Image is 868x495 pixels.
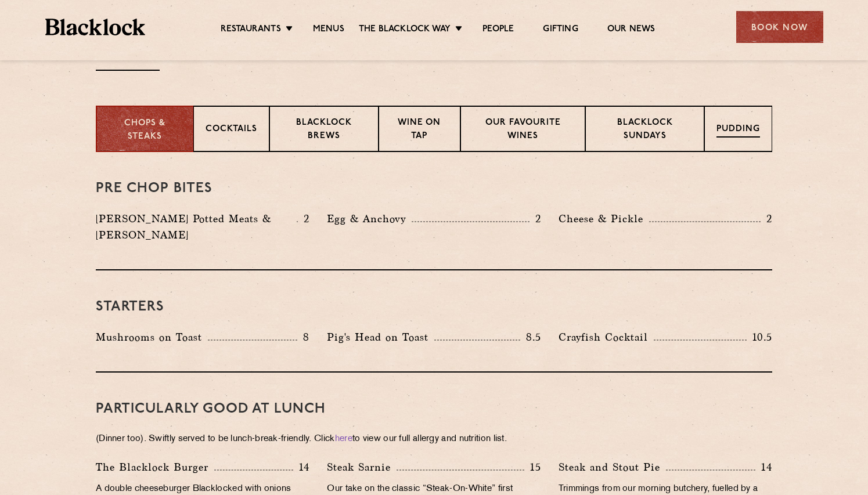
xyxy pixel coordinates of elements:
p: The Blacklock Burger [96,459,214,475]
p: Crayfish Cocktail [559,329,654,345]
p: (Dinner too). Swiftly served to be lunch-break-friendly. Click to view our full allergy and nutri... [96,431,772,447]
p: Steak and Stout Pie [559,459,666,475]
p: 8.5 [520,330,541,345]
h3: Pre Chop Bites [96,181,772,196]
p: Wine on Tap [391,117,448,144]
p: Blacklock Brews [282,117,366,144]
p: 8 [297,330,309,345]
p: Egg & Anchovy [327,211,412,227]
p: Mushrooms on Toast [96,329,208,345]
p: 2 [298,211,309,226]
h3: PARTICULARLY GOOD AT LUNCH [96,402,772,417]
a: Our News [607,24,655,37]
p: Blacklock Sundays [597,117,692,144]
a: The Blacklock Way [359,24,451,37]
a: Gifting [543,24,578,37]
img: BL_Textured_Logo-footer-cropped.svg [45,19,146,35]
p: 15 [524,460,541,475]
p: 2 [530,211,541,226]
p: Pudding [716,123,760,138]
div: Book Now [736,11,823,43]
a: Menus [313,24,344,37]
p: Cheese & Pickle [559,211,649,227]
a: People [482,24,514,37]
p: Pig's Head on Toast [327,329,434,345]
p: 10.5 [747,330,772,345]
p: Cocktails [206,123,257,138]
p: 14 [755,460,772,475]
p: Our favourite wines [473,117,574,144]
a: here [335,435,352,443]
p: 2 [761,211,772,226]
p: [PERSON_NAME] Potted Meats & [PERSON_NAME] [96,211,297,243]
p: Steak Sarnie [327,459,397,475]
h3: Starters [96,299,772,315]
p: Chops & Steaks [109,117,181,143]
a: Restaurants [221,24,281,37]
p: 14 [293,460,310,475]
